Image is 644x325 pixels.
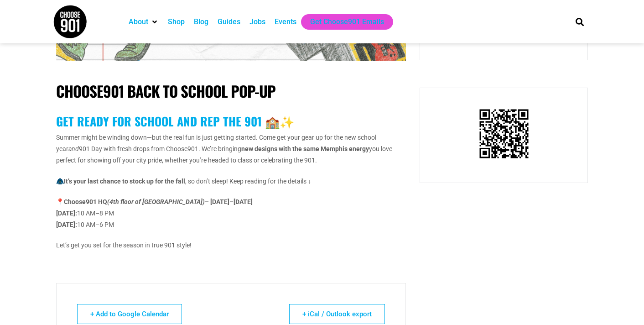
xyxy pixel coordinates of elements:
strong: Choose901 HQ – [DATE]–[DATE] [64,198,253,205]
strong: new designs with the same Memphis energy [241,145,369,152]
a: Jobs [249,16,265,27]
strong: [DATE]: [56,221,77,228]
strong: [DATE]: [56,210,77,217]
h1: Choose901 Back to School Pop-Up [56,82,406,100]
nav: Main nav [124,14,560,30]
a: Events [275,16,296,27]
strong: It’s your last chance to stock up for the fall [64,178,185,185]
img: QR Code [477,106,531,161]
em: (4th floor of [GEOGRAPHIC_DATA]) [107,198,205,205]
p: 🧥 , so don’t sleep! Keep reading for the details ↓ [56,176,406,187]
a: Blog [194,16,208,27]
a: Shop [168,16,185,27]
p: 📍 10 AM–8 PM 10 AM–6 PM [56,196,406,231]
a: + Add to Google Calendar [77,304,182,324]
a: Guides [218,16,240,27]
a: About [129,16,148,27]
div: About [124,14,163,30]
p: Let’s get you set for the season in true 901 style! [56,240,406,251]
p: Summer might be winding down—but the real fun is just getting started. Come get your gear up for ... [56,132,406,167]
a: + iCal / Outlook export [289,304,385,324]
strong: Get Ready for School and Rep the 901 🏫✨ [56,112,294,130]
em: and [68,145,79,152]
a: Get Choose901 Emails [310,16,384,27]
div: Search [572,14,587,29]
